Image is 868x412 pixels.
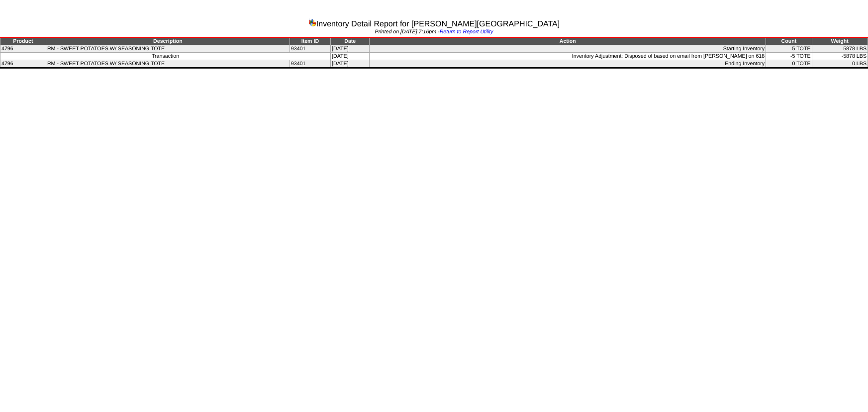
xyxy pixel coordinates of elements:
[331,60,370,68] td: [DATE]
[0,60,46,68] td: 4796
[812,60,868,68] td: 0 LBS
[289,45,330,53] td: 93401
[331,37,370,45] td: Date
[370,45,766,53] td: Starting Inventory
[0,37,46,45] td: Product
[812,45,868,53] td: 5878 LBS
[0,53,331,60] td: Transaction
[46,45,289,53] td: RM - SWEET POTATOES W/ SEASONING TOTE
[766,37,812,45] td: Count
[766,45,812,53] td: 5 TOTE
[289,37,330,45] td: Item ID
[370,60,766,68] td: Ending Inventory
[766,60,812,68] td: 0 TOTE
[289,60,330,68] td: 93401
[0,45,46,53] td: 4796
[46,60,289,68] td: RM - SWEET POTATOES W/ SEASONING TOTE
[766,53,812,60] td: -5 TOTE
[308,18,316,26] img: graph.gif
[370,37,766,45] td: Action
[331,45,370,53] td: [DATE]
[46,37,289,45] td: Description
[440,29,493,35] a: Return to Report Utility
[812,37,868,45] td: Weight
[370,53,766,60] td: Inventory Adjustment: Disposed of based on email from [PERSON_NAME] on 618
[331,53,370,60] td: [DATE]
[812,53,868,60] td: -5878 LBS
